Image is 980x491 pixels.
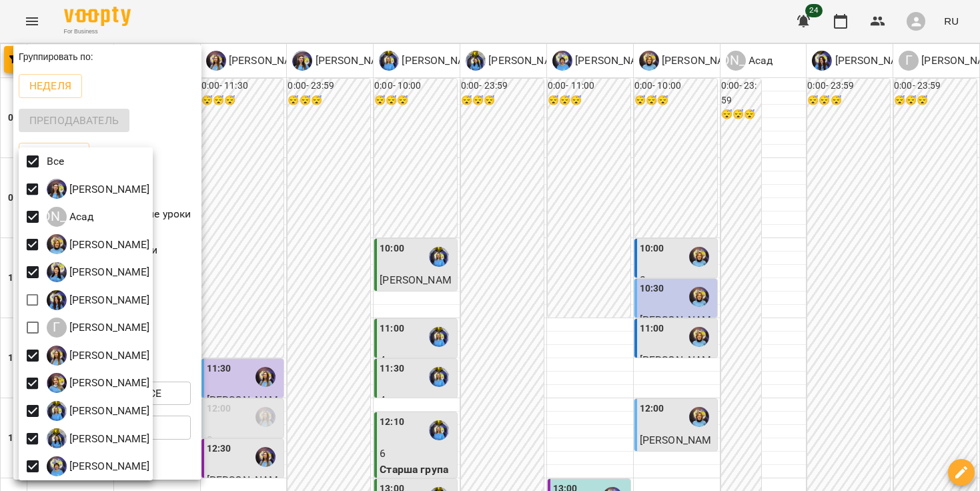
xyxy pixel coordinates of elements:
[47,234,67,254] img: Б
[47,346,150,366] div: Казимирів Тетяна
[47,234,150,254] a: Б [PERSON_NAME]
[47,262,67,282] img: Б
[67,209,94,225] p: Асад
[47,290,150,310] div: Вахнован Діана
[67,264,150,280] p: [PERSON_NAME]
[47,373,67,393] img: П
[47,373,150,393] a: П [PERSON_NAME]
[47,179,150,199] div: Ігнатенко Оксана
[67,431,150,447] p: [PERSON_NAME]
[47,153,64,169] p: Все
[47,456,67,476] img: Ч
[67,348,150,364] p: [PERSON_NAME]
[47,373,150,393] div: Позднякова Анастасія
[47,401,150,421] a: Р [PERSON_NAME]
[47,207,94,227] a: [PERSON_NAME] Асад
[47,401,150,421] div: Ратушенко Альона
[47,346,67,366] img: К
[47,290,67,310] img: В
[47,428,67,448] img: С
[47,401,67,421] img: Р
[47,262,150,282] div: Базілєва Катерина
[47,179,150,199] a: І [PERSON_NAME]
[47,262,150,282] a: Б [PERSON_NAME]
[47,456,150,476] div: Чирва Юлія
[47,207,94,227] div: Асад
[67,237,150,253] p: [PERSON_NAME]
[47,179,67,199] img: І
[67,181,150,197] p: [PERSON_NAME]
[47,207,67,227] div: [PERSON_NAME]
[47,318,150,338] a: Г [PERSON_NAME]
[47,318,67,338] div: Г
[47,456,150,476] a: Ч [PERSON_NAME]
[67,375,150,391] p: [PERSON_NAME]
[67,292,150,308] p: [PERSON_NAME]
[67,458,150,474] p: [PERSON_NAME]
[47,428,150,448] div: Свириденко Аня
[47,290,150,310] a: В [PERSON_NAME]
[67,320,150,336] p: [PERSON_NAME]
[47,346,150,366] a: К [PERSON_NAME]
[47,234,150,254] div: Бадун Наталія
[47,318,150,338] div: Городецька Карина
[47,428,150,448] a: С [PERSON_NAME]
[67,403,150,419] p: [PERSON_NAME]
